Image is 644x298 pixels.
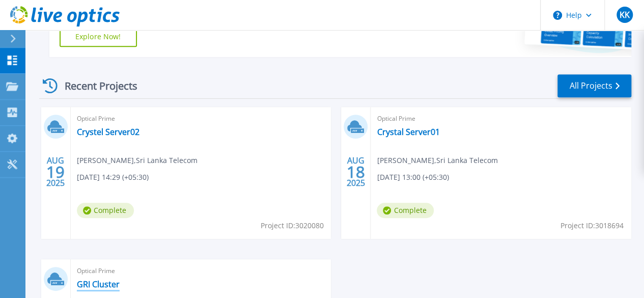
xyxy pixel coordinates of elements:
span: Project ID: 3018694 [561,220,624,231]
span: [DATE] 14:29 (+05:30) [77,172,149,183]
div: Recent Projects [39,73,151,98]
a: Explore Now! [60,26,137,47]
span: Project ID: 3020080 [260,220,323,231]
span: 18 [347,168,365,176]
span: Optical Prime [77,265,325,277]
span: Complete [77,203,134,218]
a: Crystal Server01 [377,127,439,137]
span: 19 [46,168,65,176]
span: Complete [377,203,434,218]
span: [DATE] 13:00 (+05:30) [377,172,449,183]
span: Optical Prime [377,113,625,124]
a: All Projects [557,74,631,97]
div: AUG 2025 [46,153,65,191]
a: GRI Cluster [77,279,120,289]
span: [PERSON_NAME] , Sri Lanka Telecom [377,155,497,166]
div: AUG 2025 [346,153,366,191]
span: KK [619,11,629,19]
span: Optical Prime [77,113,325,124]
a: Crystel Server02 [77,127,139,137]
span: [PERSON_NAME] , Sri Lanka Telecom [77,155,198,166]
